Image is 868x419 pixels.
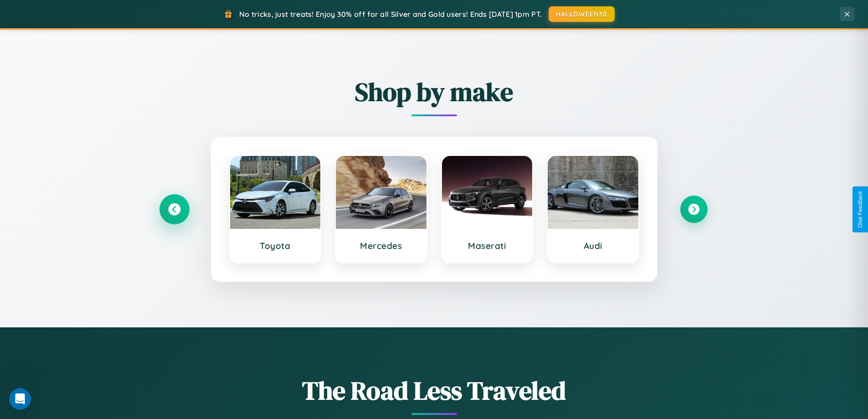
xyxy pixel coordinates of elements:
h2: Shop by make [161,74,708,109]
button: HALLOWEEN30 [549,6,615,22]
h1: The Road Less Traveled [161,373,708,408]
span: No tricks, just treats! Enjoy 30% off for all Silver and Gold users! Ends [DATE] 1pm PT. [239,10,542,19]
h3: Mercedes [345,240,417,251]
h3: Maserati [451,240,524,251]
iframe: Intercom live chat [9,388,31,410]
h3: Toyota [239,240,312,251]
div: Give Feedback [857,191,863,228]
h3: Audi [557,240,629,251]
